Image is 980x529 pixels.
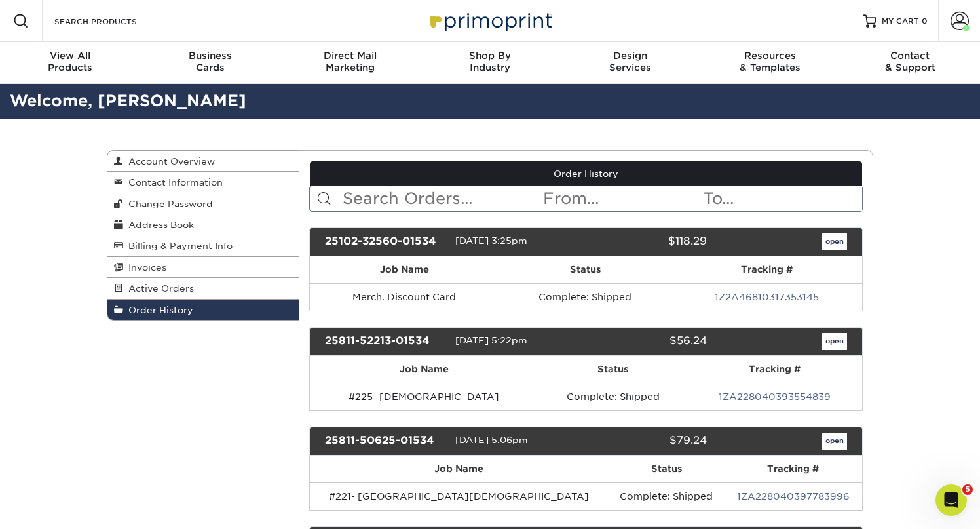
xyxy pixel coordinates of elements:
span: [DATE] 5:06pm [455,435,528,445]
a: Resources& Templates [700,42,840,84]
th: Status [609,456,725,482]
a: open [822,433,847,450]
div: $79.24 [576,433,716,450]
a: Order History [107,300,299,320]
span: [DATE] 5:22pm [455,335,527,345]
div: $118.29 [576,233,716,250]
a: Account Overview [107,151,299,172]
span: Change Password [123,199,213,209]
span: Resources [700,50,840,62]
a: open [822,233,847,250]
div: & Support [840,50,980,73]
a: Change Password [107,193,299,214]
span: [DATE] 3:25pm [455,235,527,246]
th: Tracking # [687,356,862,383]
span: Design [560,50,700,62]
span: Business [140,50,280,62]
div: $56.24 [576,333,716,350]
div: Services [560,50,700,73]
a: Invoices [107,257,299,278]
a: Contact& Support [840,42,980,84]
span: Order History [123,305,193,315]
th: Status [538,356,687,383]
th: Tracking # [671,256,862,283]
span: Address Book [123,220,194,230]
input: From... [542,186,702,211]
th: Job Name [310,256,499,283]
td: Complete: Shipped [499,283,671,311]
div: 25811-50625-01534 [315,433,455,450]
div: Cards [140,50,280,73]
iframe: Intercom live chat [935,484,967,516]
th: Tracking # [725,456,862,482]
img: Primoprint [424,7,556,35]
span: 0 [922,16,928,26]
span: Account Overview [123,156,215,167]
a: Address Book [107,214,299,235]
td: Complete: Shipped [609,482,725,510]
span: 5 [962,484,973,495]
span: Contact Information [123,177,223,187]
input: To... [702,186,862,211]
a: 1Z2A46810317353145 [715,292,819,302]
a: Order History [310,161,863,186]
div: 25811-52213-01534 [315,333,455,350]
input: SEARCH PRODUCTS..... [53,13,181,29]
a: Billing & Payment Info [107,235,299,256]
span: Active Orders [123,283,194,294]
td: #221- [GEOGRAPHIC_DATA][DEMOGRAPHIC_DATA] [310,482,609,510]
td: Merch. Discount Card [310,283,499,311]
a: Active Orders [107,278,299,299]
a: Contact Information [107,172,299,193]
div: Marketing [280,50,420,73]
div: Industry [420,50,560,73]
span: Direct Mail [280,50,420,62]
a: Direct MailMarketing [280,42,420,84]
a: DesignServices [560,42,700,84]
th: Job Name [310,356,539,383]
td: #225- [DEMOGRAPHIC_DATA] [310,383,539,410]
span: MY CART [882,16,919,27]
span: Contact [840,50,980,62]
span: Billing & Payment Info [123,241,233,251]
a: 1ZA228040393554839 [719,391,831,402]
a: 1ZA228040397783996 [737,491,850,501]
div: 25102-32560-01534 [315,233,455,250]
span: Shop By [420,50,560,62]
td: Complete: Shipped [538,383,687,410]
div: & Templates [700,50,840,73]
span: Invoices [123,262,166,273]
input: Search Orders... [341,186,542,211]
a: BusinessCards [140,42,280,84]
th: Job Name [310,456,609,482]
a: Shop ByIndustry [420,42,560,84]
a: open [822,333,847,350]
th: Status [499,256,671,283]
